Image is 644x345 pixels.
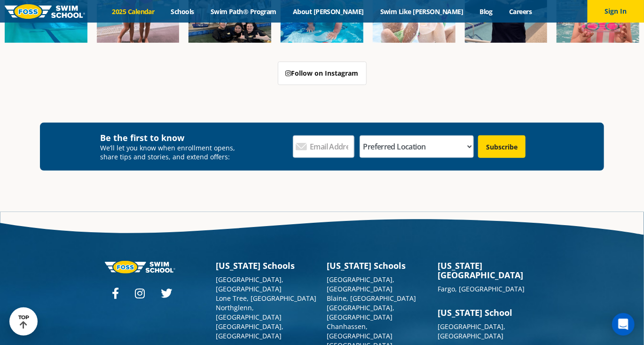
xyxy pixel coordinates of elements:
[216,294,316,303] a: Lone Tree, [GEOGRAPHIC_DATA]
[327,261,428,270] h3: [US_STATE] Schools
[501,7,540,16] a: Careers
[285,7,372,16] a: About [PERSON_NAME]
[327,275,394,293] a: [GEOGRAPHIC_DATA], [GEOGRAPHIC_DATA]
[438,261,539,280] h3: [US_STATE][GEOGRAPHIC_DATA]
[327,294,416,303] a: Blaine, [GEOGRAPHIC_DATA]
[327,322,393,340] a: Chanhassen, [GEOGRAPHIC_DATA]
[471,7,501,16] a: Blog
[278,62,367,85] a: Follow on Instagram
[216,303,282,321] a: Northglenn, [GEOGRAPHIC_DATA]
[438,322,505,340] a: [GEOGRAPHIC_DATA], [GEOGRAPHIC_DATA]
[100,143,242,161] p: We’ll let you know when enrollment opens, share tips and stories, and extend offers:
[216,261,317,270] h3: [US_STATE] Schools
[216,275,283,293] a: [GEOGRAPHIC_DATA], [GEOGRAPHIC_DATA]
[478,135,526,158] input: Subscribe
[100,132,242,143] h4: Be the first to know
[327,303,394,321] a: [GEOGRAPHIC_DATA], [GEOGRAPHIC_DATA]
[438,308,539,317] h3: [US_STATE] School
[293,135,354,158] input: Email Address
[438,284,525,293] a: Fargo, [GEOGRAPHIC_DATA]
[18,314,29,329] div: TOP
[104,7,163,16] a: 2025 Calendar
[5,4,85,19] img: FOSS Swim School Logo
[372,7,471,16] a: Swim Like [PERSON_NAME]
[216,322,283,340] a: [GEOGRAPHIC_DATA], [GEOGRAPHIC_DATA]
[163,7,202,16] a: Schools
[202,7,284,16] a: Swim Path® Program
[105,261,175,274] img: Foss-logo-horizontal-white.svg
[612,313,635,336] div: Open Intercom Messenger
